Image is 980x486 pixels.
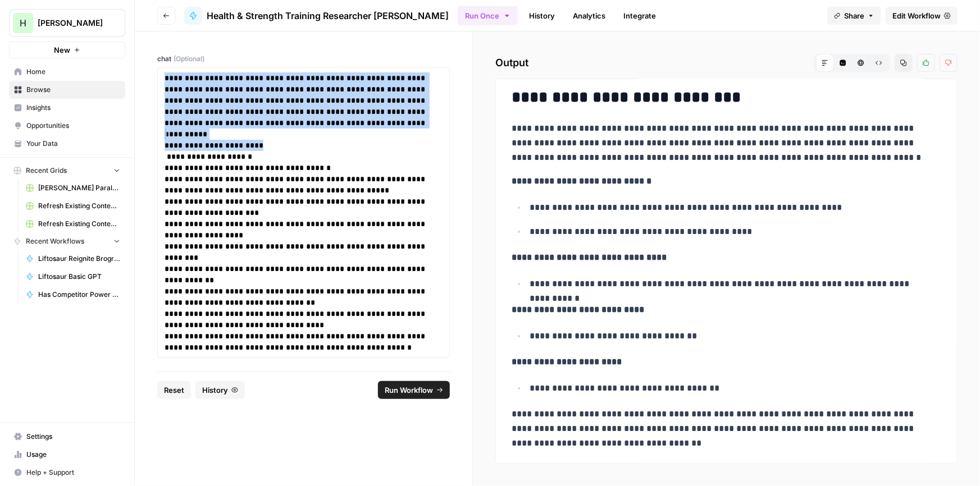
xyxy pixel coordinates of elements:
[38,219,120,229] span: Refresh Existing Content Only Based on SERP
[184,7,449,25] a: Health & Strength Training Researcher [PERSON_NAME]
[9,135,125,153] a: Your Data
[886,7,958,25] a: Edit Workflow
[378,381,450,399] button: Run Workflow
[174,54,204,64] span: (Optional)
[458,6,518,25] button: Run Once
[38,272,120,282] span: Liftosaur Basic GPT
[38,290,120,300] span: Has Competitor Power Step on SERPs
[9,233,125,250] button: Recent Workflows
[26,121,120,131] span: Opportunities
[21,197,125,215] a: Refresh Existing Content [DATE] Deleted AEO, doesn't work now
[566,7,612,25] a: Analytics
[26,467,120,478] span: Help + Support
[9,99,125,117] a: Insights
[385,384,433,396] span: Run Workflow
[9,428,125,446] a: Settings
[26,166,67,176] span: Recent Grids
[26,450,120,460] span: Usage
[892,10,941,21] span: Edit Workflow
[38,201,120,211] span: Refresh Existing Content [DATE] Deleted AEO, doesn't work now
[26,67,120,77] span: Home
[164,384,184,396] span: Reset
[9,81,125,99] a: Browse
[21,179,125,197] a: [PERSON_NAME] Paralegal Grid
[26,85,120,95] span: Browse
[21,215,125,233] a: Refresh Existing Content Only Based on SERP
[157,54,450,64] label: chat
[21,268,125,286] a: Liftosaur Basic GPT
[9,117,125,135] a: Opportunities
[617,7,663,25] a: Integrate
[38,254,120,264] span: Liftosaur Reignite Brogress
[195,381,245,399] button: History
[844,10,864,21] span: Share
[21,286,125,304] a: Has Competitor Power Step on SERPs
[26,103,120,113] span: Insights
[495,54,958,72] h2: Output
[38,17,106,29] span: [PERSON_NAME]
[26,236,84,246] span: Recent Workflows
[202,384,228,396] span: History
[54,44,70,56] span: New
[522,7,562,25] a: History
[26,432,120,442] span: Settings
[9,63,125,81] a: Home
[207,9,449,22] span: Health & Strength Training Researcher [PERSON_NAME]
[38,183,120,193] span: [PERSON_NAME] Paralegal Grid
[157,381,191,399] button: Reset
[26,139,120,149] span: Your Data
[9,464,125,482] button: Help + Support
[9,9,125,37] button: Workspace: Hasbrook
[9,162,125,179] button: Recent Grids
[21,250,125,268] a: Liftosaur Reignite Brogress
[9,42,125,58] button: New
[827,7,881,25] button: Share
[20,16,26,30] span: H
[9,446,125,464] a: Usage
